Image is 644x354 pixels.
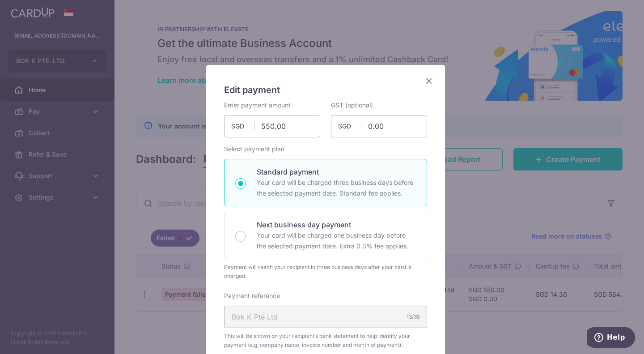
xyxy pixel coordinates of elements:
[257,177,416,199] p: Your card will be charged three business days before the selected payment date. Standard fee appl...
[224,291,280,300] label: Payment reference
[338,122,361,131] span: SGD
[257,166,416,177] p: Standard payment
[587,327,635,350] iframe: Opens a widget where you can find more information
[224,83,427,97] h5: Edit payment
[257,219,416,230] p: Next business day payment
[224,263,427,281] div: Payment will reach your recipient in three business days after your card is charged.
[331,115,427,137] input: 0.00
[224,332,427,350] span: This will be shown on your recipient’s bank statement to help identify your payment (e.g. company...
[331,101,373,110] label: GST (optional)
[224,115,320,137] input: 0.00
[20,6,38,14] span: Help
[424,76,434,86] button: Close
[224,145,284,154] label: Select payment plan
[224,101,291,110] label: Enter payment amount
[257,230,416,252] p: Your card will be charged one business day before the selected payment date. Extra 0.3% fee applies.
[407,312,420,321] div: 13/35
[231,122,254,131] span: SGD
